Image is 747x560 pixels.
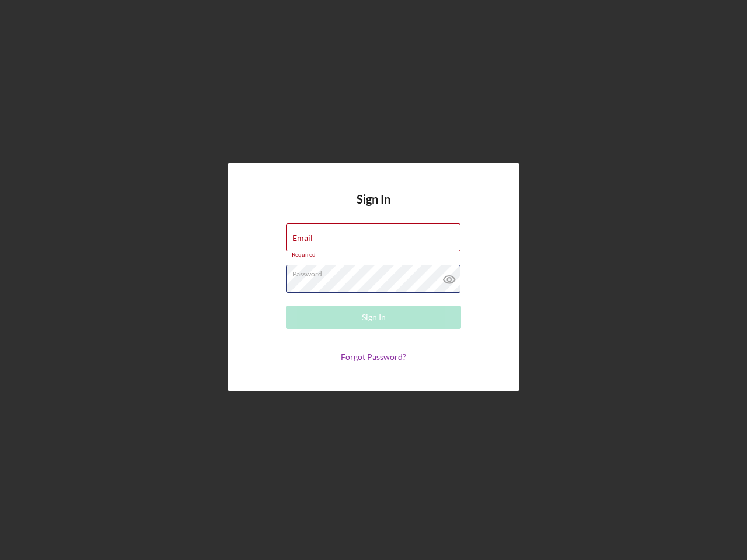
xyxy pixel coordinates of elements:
div: Sign In [362,306,386,329]
label: Email [292,233,313,243]
h4: Sign In [357,192,390,223]
div: Required [286,251,461,258]
a: Forgot Password? [341,352,406,362]
label: Password [292,265,460,278]
button: Sign In [286,306,461,329]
